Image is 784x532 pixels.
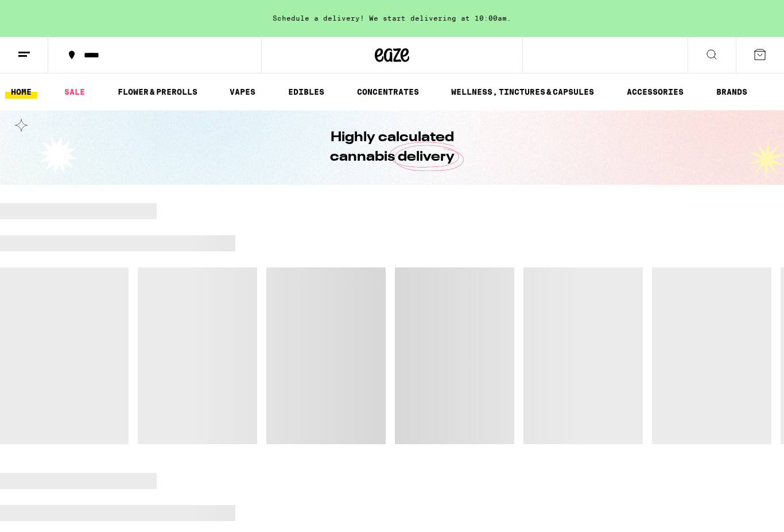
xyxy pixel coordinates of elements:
[621,85,689,99] a: ACCESSORIES
[297,128,487,167] h1: Highly calculated cannabis delivery
[351,85,425,99] a: CONCENTRATES
[282,85,330,99] a: EDIBLES
[224,85,261,99] a: VAPES
[112,85,203,99] a: FLOWER & PREROLLS
[5,85,37,99] a: HOME
[445,85,600,99] a: WELLNESS, TINCTURES & CAPSULES
[711,85,753,99] a: BRANDS
[59,85,91,99] a: SALE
